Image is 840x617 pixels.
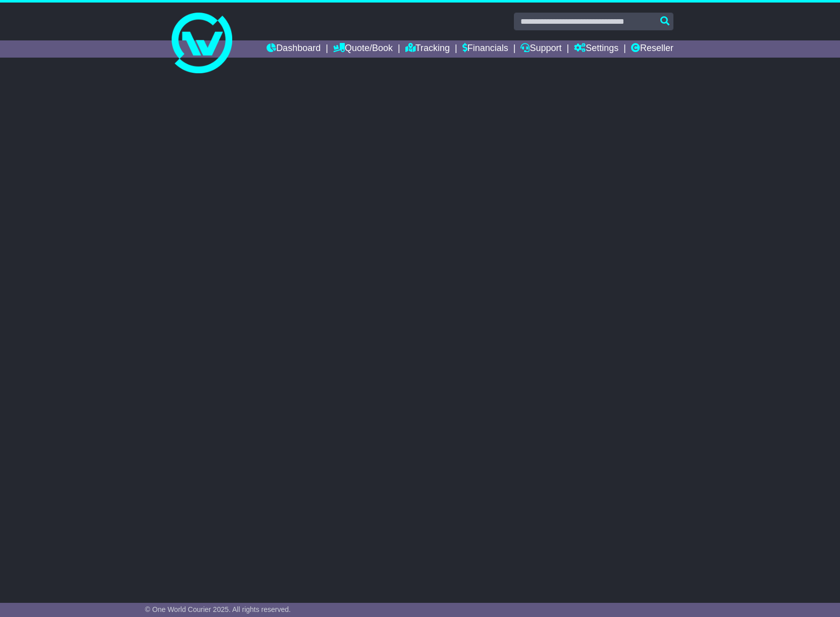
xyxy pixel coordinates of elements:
[333,40,393,58] a: Quote/Book
[267,40,321,58] a: Dashboard
[405,40,450,58] a: Tracking
[145,605,291,613] span: © One World Courier 2025. All rights reserved.
[574,40,618,58] a: Settings
[631,40,673,58] a: Reseller
[520,40,561,58] a: Support
[462,40,508,58] a: Financials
